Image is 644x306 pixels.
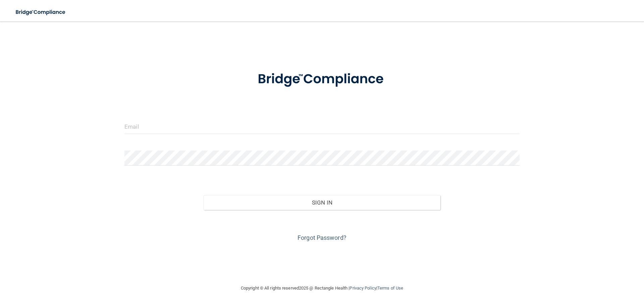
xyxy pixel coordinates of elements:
[200,277,444,299] div: Copyright © All rights reserved 2025 @ Rectangle Health | |
[244,62,400,97] img: bridge_compliance_login_screen.278c3ca4.svg
[124,119,520,134] input: Email
[377,286,403,291] a: Terms of Use
[350,286,376,291] a: Privacy Policy
[298,234,346,241] a: Forgot Password?
[10,5,72,19] img: bridge_compliance_login_screen.278c3ca4.svg
[204,195,441,210] button: Sign In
